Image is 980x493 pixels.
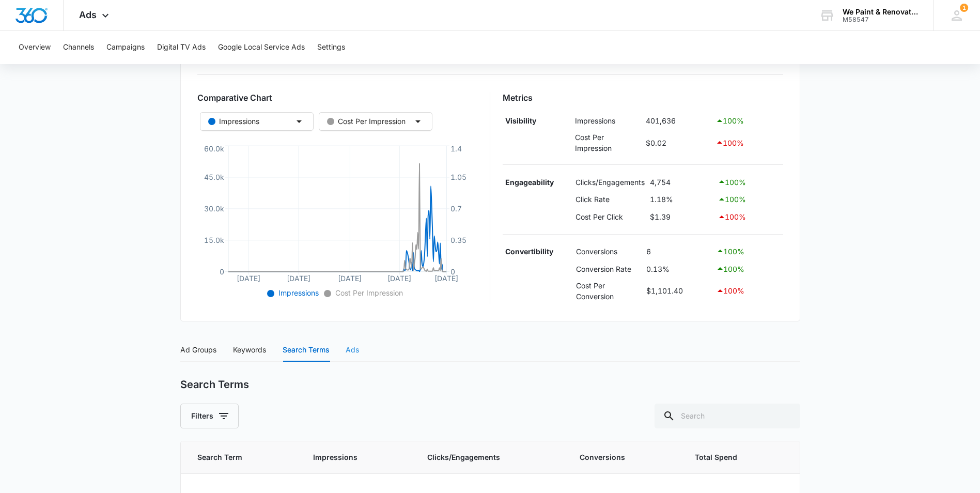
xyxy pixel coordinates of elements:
button: Overview [19,31,51,64]
div: account id [843,16,918,23]
td: Cost Per Conversion [573,278,644,304]
td: Cost Per Impression [572,129,643,156]
td: 401,636 [643,112,713,130]
button: Cost Per Impression [319,112,432,131]
td: Cost Per Click [573,208,647,226]
button: Settings [317,31,345,64]
h2: Search Terms [180,378,249,391]
tspan: [DATE] [434,273,458,282]
span: Search Term [197,452,274,463]
strong: Convertibility [505,247,553,256]
tspan: 60.0k [204,144,224,152]
tspan: [DATE] [236,273,260,282]
span: Impressions [313,452,387,463]
td: 6 [644,243,713,260]
td: 0.13% [644,260,713,278]
td: $0.02 [643,129,713,156]
div: 100 % [718,176,781,188]
tspan: 15.0k [204,236,224,244]
tspan: 1.4 [450,144,462,152]
td: Conversions [573,243,644,260]
tspan: 0 [219,267,224,276]
div: 100 % [718,193,781,206]
span: Ads [79,9,97,20]
div: Search Terms [283,344,329,356]
td: 1.18% [647,191,715,208]
div: Ad Groups [180,344,216,356]
tspan: 30.0k [204,204,224,213]
span: Impressions [276,288,319,297]
tspan: [DATE] [387,273,411,282]
div: notifications count [960,4,968,12]
button: Channels [63,31,94,64]
div: 100 % [718,211,781,223]
button: Digital TV Ads [157,31,206,64]
button: Google Local Service Ads [218,31,305,64]
tspan: [DATE] [338,273,362,282]
div: 100 % [716,285,780,297]
div: 100 % [715,136,780,149]
strong: Visibility [505,116,536,125]
td: $1,101.40 [644,278,713,304]
strong: Engageability [505,178,554,187]
td: Conversion Rate [573,260,644,278]
h3: Comparative Chart [197,91,478,104]
td: Impressions [572,112,643,130]
tspan: [DATE] [287,273,310,282]
span: Cost Per Impression [333,288,403,297]
tspan: 0.35 [450,236,466,244]
span: Clicks/Engagements [427,452,540,463]
tspan: 45.0k [204,173,224,181]
tspan: 0 [450,267,455,276]
div: 100 % [715,115,780,127]
span: Conversions [580,452,655,463]
div: account name [843,8,918,16]
span: Total Spend [695,452,768,463]
h3: Metrics [503,91,783,104]
div: 100 % [716,245,780,257]
div: Cost Per Impression [327,116,406,127]
button: Filters [180,404,239,428]
input: Search [655,404,800,428]
td: $1.39 [647,208,715,226]
div: 100 % [716,263,780,275]
tspan: 0.7 [450,204,462,213]
td: Click Rate [573,191,647,208]
td: 4,754 [647,173,715,191]
span: 1 [960,4,968,12]
div: Keywords [233,344,266,356]
button: Campaigns [106,31,145,64]
button: Impressions [200,112,314,131]
div: Ads [346,344,359,356]
td: Clicks/Engagements [573,173,647,191]
div: Impressions [208,116,259,127]
tspan: 1.05 [450,173,466,181]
